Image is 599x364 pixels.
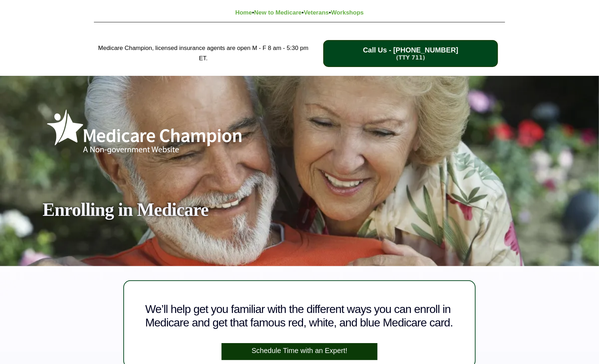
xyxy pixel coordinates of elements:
[252,347,347,355] span: Schedule Time with an Expert!
[304,9,329,16] a: Veterans
[254,9,302,16] a: New to Medicare
[145,302,454,343] h1: We’ll help get you familiar with the different ways you can enroll in Medicare and get that famou...
[329,9,331,16] strong: •
[323,40,498,67] a: Call Us - 1-833-823-1990 (TTY 711)
[252,9,254,16] strong: •
[396,55,425,61] span: (TTY 711)
[43,200,208,220] strong: Enrolling in Medicare
[331,9,364,16] a: Workshops
[363,46,458,54] span: Call Us - [PHONE_NUMBER]
[222,343,377,360] a: Schedule Time with an Expert!
[94,43,313,64] h2: Medicare Champion, licensed insurance agents are open M - F 8 am - 5:30 pm ET.
[235,9,252,16] a: Home
[302,9,304,16] strong: •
